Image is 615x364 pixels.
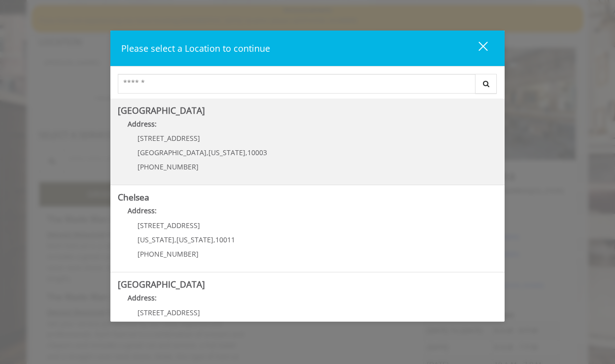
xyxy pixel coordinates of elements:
b: Address: [128,293,157,302]
b: Address: [128,119,157,129]
span: [PHONE_NUMBER] [137,249,199,259]
button: close dialog [460,38,494,58]
span: , [213,235,215,244]
span: [US_STATE] [137,235,174,244]
b: [GEOGRAPHIC_DATA] [118,278,205,290]
span: Please select a Location to continue [121,42,270,54]
span: [STREET_ADDRESS] [137,133,200,143]
input: Search Center [118,74,476,94]
span: [US_STATE] [176,235,213,244]
b: Chelsea [118,191,149,203]
span: 10003 [247,148,267,157]
i: Search button [480,80,492,87]
span: [PHONE_NUMBER] [137,162,199,171]
span: [STREET_ADDRESS] [137,308,200,317]
span: [US_STATE] [208,148,245,157]
div: close dialog [467,41,487,56]
span: [GEOGRAPHIC_DATA] [137,148,206,157]
span: [STREET_ADDRESS] [137,221,200,230]
div: Center Select [118,74,497,99]
span: , [206,148,208,157]
b: Address: [128,206,157,215]
span: , [245,148,247,157]
b: [GEOGRAPHIC_DATA] [118,104,205,116]
span: 10011 [215,235,235,244]
span: , [174,235,176,244]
